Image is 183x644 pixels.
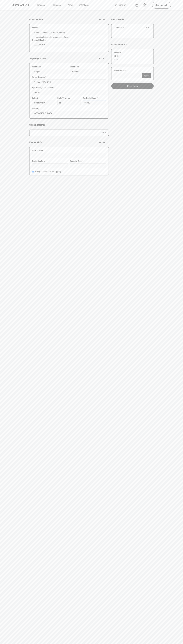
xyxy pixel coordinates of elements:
h4: Shipping Address [29,57,46,60]
h4: Shipping Method [29,124,45,126]
label: Card Number * [32,150,106,152]
div: Quantity: [116,27,123,29]
div: * Required [97,141,106,144]
div: * Required [97,18,106,21]
div: 1 [123,27,124,29]
a: Place Order [111,83,154,89]
input: Hear about discounts, new products & more [32,36,34,38]
div: Haircare [52,4,61,6]
label: Last Name * [70,66,106,68]
label: State/Province [57,97,81,99]
div: Subtotal [114,52,121,54]
label: Expiration Date * [32,160,68,162]
div: Total [114,58,118,61]
label: Billing address same as shipping [35,171,61,173]
span: : [116,31,117,33]
label: Email * [32,27,106,29]
input: $0.00 [32,132,33,133]
div: $0.00 [101,132,106,134]
span: Hear about discounts, new products & more [35,36,70,38]
img: arrow down [62,4,64,6]
label: First Name * [32,66,68,68]
div: 0 [146,3,148,6]
a: Start consult [152,2,171,8]
div: The Science [113,4,126,6]
div: * Required [97,58,106,60]
img: Software Logo [12,3,29,7]
h4: Order Summary [111,43,127,46]
div: $0.00 [144,27,149,29]
label: Street Address * [32,76,106,78]
label: Contact Number * [32,39,106,41]
label: Apartment, suite, floor etc. [32,87,106,89]
a: Open cart [143,3,148,7]
h4: Customer Info [29,18,43,21]
label: Country * [32,107,106,110]
button: Apply Discount [142,73,151,78]
div: $0.00 [114,55,119,57]
label: Suburb * [32,97,55,99]
img: arrow down [128,4,129,6]
label: Security Code * [70,160,106,162]
img: arrow down [46,4,48,6]
h4: Payment Info [29,141,42,144]
label: Zip/Postal Code * [83,97,106,99]
label: Discount Code [114,70,151,72]
div: Skincare [36,4,45,6]
h4: Items in Order [111,18,125,21]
